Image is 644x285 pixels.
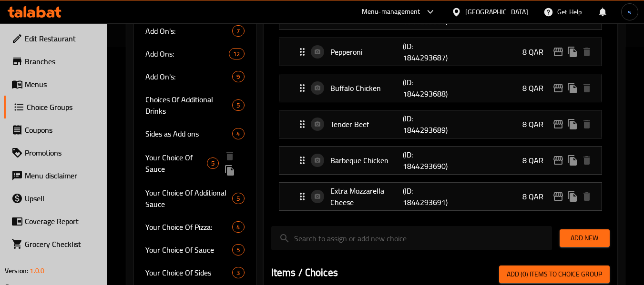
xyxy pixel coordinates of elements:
[25,193,100,204] span: Upsell
[207,159,218,168] span: 5
[4,187,108,210] a: Upsell
[145,267,232,278] span: Your Choice Of Sides
[232,193,244,204] div: Choices
[279,38,602,66] div: Expand
[4,73,108,96] a: Menus
[4,141,108,164] a: Promotions
[551,153,565,167] button: edit
[25,79,100,90] span: Menus
[465,7,528,17] div: [GEOGRAPHIC_DATA]
[330,155,403,166] p: Barbeque Chicken
[580,117,594,131] button: delete
[580,189,594,204] button: delete
[233,246,244,255] span: 5
[403,185,451,208] p: (ID: 1844293691)
[232,25,244,37] div: Choices
[145,71,232,82] span: Add On's:
[271,34,610,70] li: Expand
[232,267,244,278] div: Choices
[522,82,551,94] p: 8 QAR
[229,48,244,59] div: Choices
[279,74,602,102] div: Expand
[271,142,610,178] li: Expand
[233,101,244,110] span: 5
[25,170,100,181] span: Menu disclaimer
[279,183,602,210] div: Expand
[330,118,403,130] p: Tender Beef
[403,77,451,99] p: (ID: 1844293688)
[233,194,244,203] span: 5
[134,238,256,261] div: Your Choice Of Sauce5
[279,147,602,174] div: Expand
[507,268,602,280] span: Add (0) items to choice group
[565,117,580,131] button: duplicate
[522,118,551,130] p: 8 QAR
[25,216,100,227] span: Coverage Report
[271,70,610,106] li: Expand
[567,232,602,244] span: Add New
[565,189,580,204] button: duplicate
[30,265,44,277] span: 1.0.0
[27,101,100,113] span: Choice Groups
[580,153,594,167] button: delete
[233,27,244,36] span: 7
[233,129,244,138] span: 4
[560,229,610,247] button: Add New
[4,233,108,256] a: Grocery Checklist
[134,88,256,122] div: Choices Of Additional Drinks5
[145,187,232,210] span: Your Choice Of Additional Sauce
[233,268,244,277] span: 3
[232,99,244,111] div: Choices
[233,223,244,232] span: 4
[271,106,610,142] li: Expand
[134,261,256,284] div: Your Choice Of Sides3
[223,149,237,163] button: delete
[565,45,580,59] button: duplicate
[134,42,256,65] div: Add Ons:12
[233,72,244,81] span: 9
[232,221,244,233] div: Choices
[330,185,403,208] p: Extra Mozzarella Cheese
[403,40,451,63] p: (ID: 1844293687)
[522,46,551,58] p: 8 QAR
[551,45,565,59] button: edit
[207,157,219,169] div: Choices
[25,33,100,44] span: Edit Restaurant
[5,265,28,277] span: Version:
[271,265,338,280] h2: Items / Choices
[232,128,244,139] div: Choices
[499,265,610,283] button: Add (0) items to choice group
[271,226,552,250] input: search
[330,82,403,94] p: Buffalo Chicken
[134,122,256,145] div: Sides as Add ons4
[279,110,602,138] div: Expand
[145,152,207,175] span: Your Choice Of Sauce
[551,117,565,131] button: edit
[4,27,108,50] a: Edit Restaurant
[229,49,244,59] span: 12
[628,7,631,17] span: s
[134,216,256,238] div: Your Choice Of Pizza:4
[232,71,244,82] div: Choices
[522,155,551,166] p: 8 QAR
[4,50,108,73] a: Branches
[25,238,100,250] span: Grocery Checklist
[232,244,244,256] div: Choices
[25,56,100,67] span: Branches
[25,124,100,136] span: Coupons
[362,6,420,18] div: Menu-management
[403,4,451,27] p: (ID: 1844293686)
[4,210,108,233] a: Coverage Report
[565,153,580,167] button: duplicate
[134,65,256,88] div: Add On's:9
[580,81,594,95] button: delete
[145,128,232,139] span: Sides as Add ons
[551,189,565,204] button: edit
[330,46,403,58] p: Pepperoni
[522,191,551,202] p: 8 QAR
[4,164,108,187] a: Menu disclaimer
[134,145,256,181] div: Your Choice Of Sauce5deleteduplicate
[580,45,594,59] button: delete
[145,244,232,256] span: Your Choice Of Sauce
[25,147,100,158] span: Promotions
